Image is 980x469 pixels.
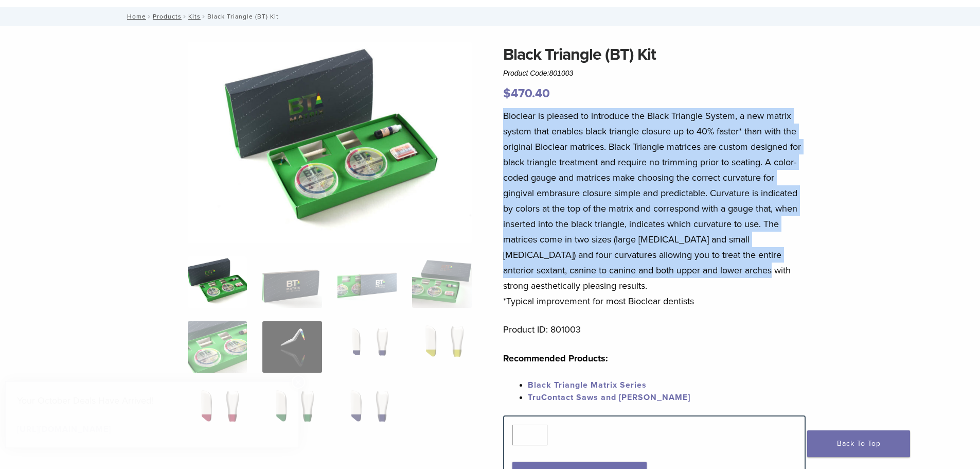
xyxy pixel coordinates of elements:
bdi: 470.40 [503,86,550,101]
strong: Recommended Products: [503,353,608,364]
span: Product Code: [503,69,573,77]
p: Product ID: 801003 [503,322,806,337]
span: / [146,14,153,19]
p: Bioclear is pleased to introduce the Black Triangle System, a new matrix system that enables blac... [503,108,806,309]
a: Back To Top [807,430,910,457]
a: Home [124,13,146,20]
img: Intro Black Triangle Kit-6 - Copy [188,42,472,243]
img: Intro-Black-Triangle-Kit-6-Copy-e1548792917662-324x324.jpg [188,256,247,308]
span: $ [503,86,511,101]
img: Black Triangle (BT) Kit - Image 4 [412,256,471,308]
img: Black Triangle (BT) Kit - Image 11 [337,386,397,438]
img: Black Triangle (BT) Kit - Image 8 [412,321,471,373]
h1: Black Triangle (BT) Kit [503,42,806,67]
img: Black Triangle (BT) Kit - Image 7 [337,321,397,373]
a: [URL][DOMAIN_NAME] [17,424,111,435]
span: / [182,14,188,19]
a: Black Triangle Matrix Series [528,380,647,390]
img: Black Triangle (BT) Kit - Image 5 [188,321,247,373]
img: Black Triangle (BT) Kit - Image 2 [262,256,322,308]
span: / [201,14,207,19]
p: Your October Deals Have Arrived! [17,393,288,408]
button: Close [292,375,305,389]
a: TruContact Saws and [PERSON_NAME] [528,392,690,403]
span: 801003 [549,69,574,77]
img: Black Triangle (BT) Kit - Image 3 [337,256,397,308]
nav: Black Triangle (BT) Kit [120,7,861,26]
img: Black Triangle (BT) Kit - Image 6 [262,321,322,373]
a: Kits [188,13,201,20]
a: Products [153,13,182,20]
